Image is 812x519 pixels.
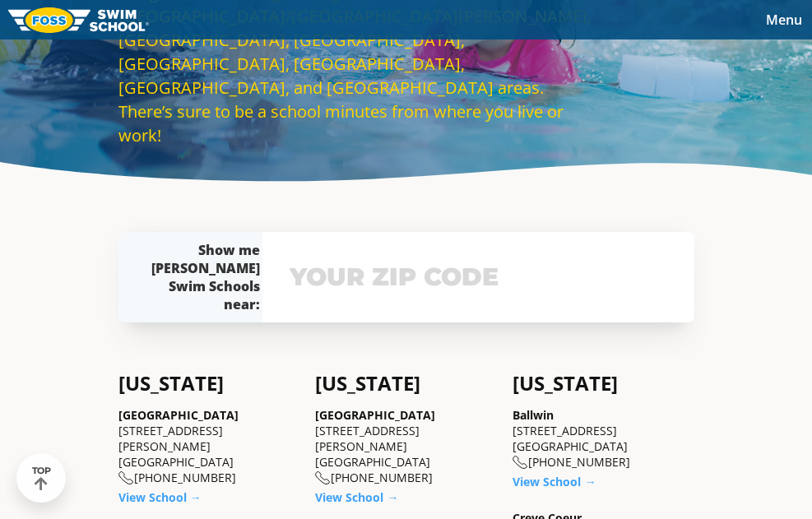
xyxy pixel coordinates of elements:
[118,407,239,423] a: [GEOGRAPHIC_DATA]
[118,372,299,395] h4: [US_STATE]
[513,407,694,470] div: [STREET_ADDRESS] [GEOGRAPHIC_DATA] [PHONE_NUMBER]
[118,489,202,505] a: View School →
[118,407,299,486] div: [STREET_ADDRESS][PERSON_NAME] [GEOGRAPHIC_DATA] [PHONE_NUMBER]
[151,241,260,313] div: Show me [PERSON_NAME] Swim Schools near:
[513,474,596,489] a: View School →
[315,471,331,485] img: location-phone-o-icon.svg
[315,489,398,505] a: View School →
[8,7,149,33] img: FOSS Swim School Logo
[756,7,812,32] button: Toggle navigation
[285,253,671,301] input: YOUR ZIP CODE
[513,407,554,423] a: Ballwin
[315,407,435,423] a: [GEOGRAPHIC_DATA]
[32,466,51,491] div: TOP
[315,372,496,395] h4: [US_STATE]
[513,456,528,470] img: location-phone-o-icon.svg
[315,407,496,486] div: [STREET_ADDRESS][PERSON_NAME] [GEOGRAPHIC_DATA] [PHONE_NUMBER]
[513,372,694,395] h4: [US_STATE]
[118,471,134,485] img: location-phone-o-icon.svg
[766,11,802,29] span: Menu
